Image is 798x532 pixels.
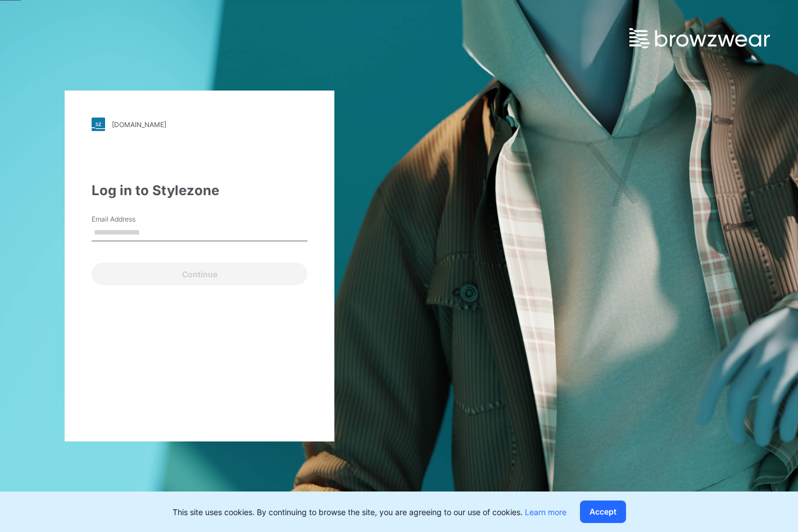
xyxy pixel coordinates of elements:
div: Log in to Stylezone [92,181,307,201]
a: [DOMAIN_NAME] [92,118,307,131]
p: This site uses cookies. By continuing to browse the site, you are agreeing to our use of cookies. [173,506,566,518]
img: stylezone-logo.562084cfcfab977791bfbf7441f1a819.svg [92,118,105,131]
button: Accept [580,501,626,523]
a: Learn more [525,507,566,517]
label: Email Address [92,214,170,224]
div: [DOMAIN_NAME] [112,120,166,129]
img: browzwear-logo.e42bd6dac1945053ebaf764b6aa21510.svg [629,28,770,48]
